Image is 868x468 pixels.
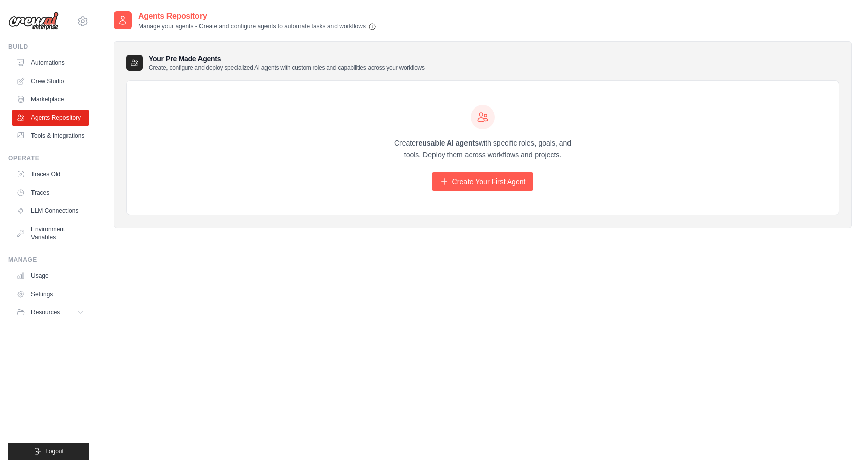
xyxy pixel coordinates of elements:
span: Logout [45,447,64,455]
a: Traces Old [12,166,89,183]
a: LLM Connections [12,203,89,219]
p: Manage your agents - Create and configure agents to automate tasks and workflows [138,22,376,31]
button: Resources [12,304,89,320]
p: Create with specific roles, goals, and tools. Deploy them across workflows and projects. [385,137,580,161]
a: Crew Studio [12,73,89,89]
a: Create Your First Agent [432,172,534,191]
strong: reusable AI agents [416,139,479,147]
h2: Agents Repository [138,10,376,22]
span: Resources [31,308,60,316]
a: Settings [12,286,89,302]
a: Usage [12,268,89,284]
a: Marketplace [12,91,89,107]
button: Logout [8,443,89,460]
a: Environment Variables [12,221,89,245]
a: Tools & Integrations [12,128,89,144]
h3: Your Pre Made Agents [149,54,425,72]
p: Create, configure and deploy specialized AI agents with custom roles and capabilities across your... [149,64,425,72]
div: Build [8,43,89,51]
a: Traces [12,185,89,201]
div: Manage [8,256,89,264]
a: Agents Repository [12,110,89,126]
div: Operate [8,154,89,162]
img: Logo [8,12,59,31]
a: Automations [12,55,89,71]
